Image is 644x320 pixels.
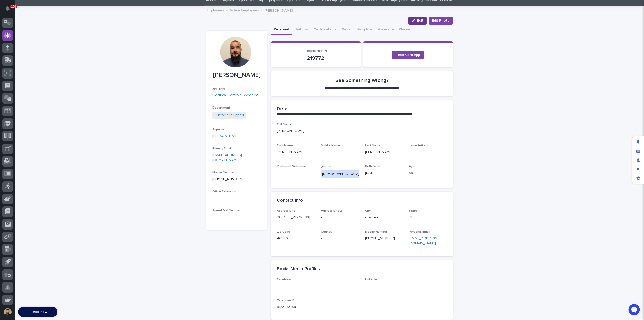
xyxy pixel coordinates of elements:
[35,93,61,97] a: Powered byPylon
[18,307,57,317] button: Add new
[409,237,438,245] a: [EMAIL_ADDRESS][DOMAIN_NAME]
[212,147,232,150] span: Primary Email
[50,93,61,97] span: Pylon
[3,79,29,88] a: 📖Help Docs
[634,165,643,174] div: Preview as
[264,7,293,13] p: [PERSON_NAME]
[409,230,430,233] span: Personal Email
[212,171,234,174] span: Mobile Number
[409,165,415,168] span: Age
[634,137,643,147] div: Edit layout
[321,150,359,155] p: -
[429,17,453,25] button: Edit Photo
[212,177,242,181] a: [PHONE_NUMBER]
[277,304,359,310] p: 8123873169
[408,17,427,25] button: Edit
[365,165,380,168] span: Birth Date
[321,144,340,147] span: Middle Name
[206,7,224,13] a: Employees
[11,5,16,8] p: 100
[311,25,339,35] button: Certifications
[321,215,359,220] p: -
[277,283,359,289] p: -
[5,81,9,85] div: 📖
[321,165,331,168] span: gender
[2,3,13,14] button: Notifications
[277,170,315,176] p: -
[634,174,643,183] div: App settings
[277,230,290,233] span: Zip Code
[277,106,292,112] h2: Details
[212,106,230,109] span: Department
[212,209,240,212] span: Speed Dial Number
[277,55,355,61] p: 219772
[321,209,342,212] span: Address Line 2
[17,61,70,65] div: We're offline, we will be back soon!
[396,53,420,57] span: Time Card App
[634,156,643,165] div: Manage users
[628,303,641,317] iframe: Open customer support
[212,128,228,131] span: Supervisor
[365,209,371,212] span: City
[5,56,14,65] img: 1736555164131-43832dd5-751b-4058-ba23-39d91318e5a0
[10,81,27,86] span: Help Docs
[212,133,240,139] a: [PERSON_NAME]
[409,215,447,220] p: IN
[432,18,450,23] span: Edit Photo
[214,113,244,118] a: Customer Support
[353,25,375,35] button: Discipline
[365,170,403,176] p: [DATE]
[365,230,387,233] span: Mobile Number
[339,25,353,35] button: Work
[277,299,295,302] span: Telegram ID
[409,209,417,212] span: State
[277,150,315,155] p: [PERSON_NAME]
[365,278,377,281] span: LinkedIn
[409,144,425,147] span: nameSuffix
[5,20,92,28] p: Welcome 👋
[277,278,291,281] span: Facebook
[277,128,447,134] p: [PERSON_NAME]
[321,170,360,178] div: [DEMOGRAPHIC_DATA]
[277,236,315,241] p: 46526
[271,25,292,35] button: Personal
[365,237,395,240] a: [PHONE_NUMBER]
[375,25,413,35] button: Assessment Plaque
[212,215,261,220] p: -
[305,49,327,53] span: Timecard PIN
[365,144,381,147] span: Last Name
[5,28,92,36] p: How can we help?
[6,6,13,14] div: Notifications100
[17,56,83,61] div: Start new chat
[277,266,320,272] h2: Social Media Profiles
[321,236,359,241] p: -
[277,165,306,168] span: Preferred Nickname
[409,150,447,155] p: -
[409,170,447,176] p: 38
[321,230,332,233] span: Country
[13,40,83,46] input: Clear
[365,283,447,289] p: -
[212,87,225,90] span: Job Title
[277,198,303,203] h2: Contact Info
[212,153,242,162] a: [EMAIL_ADDRESS][DOMAIN_NAME]
[335,77,389,83] h2: See Something Wrong?
[277,144,293,147] span: First Name
[634,147,643,156] div: Manage fields and data
[417,19,423,22] span: Edit
[230,7,259,13] a: Active Employees
[5,5,15,15] img: Stacker
[212,196,261,201] p: -
[277,123,292,126] span: Full Name
[365,215,403,220] p: Goshen
[86,57,92,63] button: Start new chat
[2,307,13,317] button: users-avatar
[277,215,315,220] p: [STREET_ADDRESS]
[277,209,297,212] span: Address Line 1
[292,25,311,35] button: Uniform
[212,93,258,98] a: Electrical Controls Specialist
[212,190,236,193] span: Office Extension
[365,150,403,155] p: [PERSON_NAME]
[212,72,261,79] p: [PERSON_NAME]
